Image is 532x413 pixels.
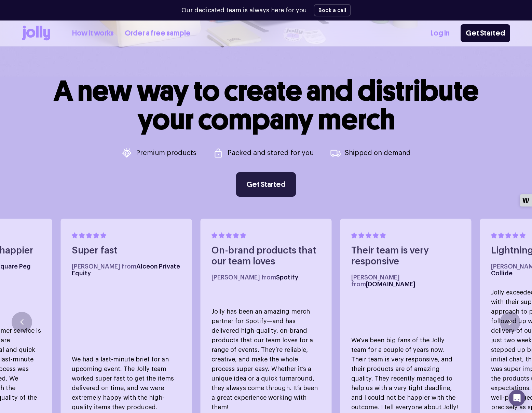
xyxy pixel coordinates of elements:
div: Open Intercom Messenger [509,390,525,406]
a: Get Started [461,24,510,42]
span: [DOMAIN_NAME] [366,281,415,287]
h4: Their team is very responsive [351,245,461,267]
h5: [PERSON_NAME] from [212,274,321,281]
p: Jolly has been an amazing merch partner for Spotify—and has delivered high-quality, on-brand prod... [212,307,321,412]
span: Spotify [276,274,298,280]
a: Log In [431,28,450,39]
h5: [PERSON_NAME] from [72,263,181,277]
p: Shipped on demand [345,150,411,156]
h1: A new way to create and distribute your company merch [54,77,479,134]
a: Order a free sample [125,28,191,39]
p: Packed and stored for you [228,150,314,156]
button: Book a call [314,4,351,16]
p: Premium products [136,150,196,156]
h5: [PERSON_NAME] from [351,274,461,288]
h4: On-brand products that our team loves [212,245,321,267]
a: Get Started [236,172,296,197]
p: We've been big fans of the Jolly team for a couple of years now. Their team is very responsive, a... [351,335,461,412]
a: How it works [72,28,114,39]
p: We had a last-minute brief for an upcoming event. The Jolly team worked super fast to get the ite... [72,355,181,412]
p: Our dedicated team is always here for you [181,6,307,15]
h4: Super fast [72,245,181,256]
